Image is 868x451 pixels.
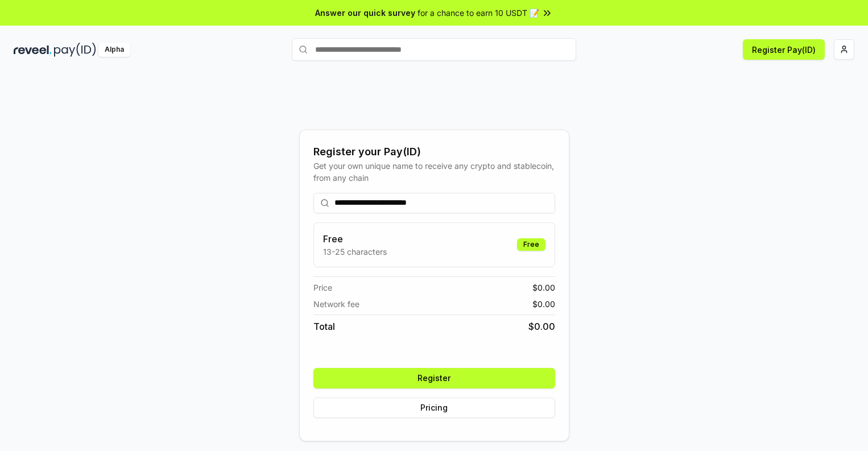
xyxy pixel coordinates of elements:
[98,43,130,57] div: Alpha
[313,144,555,160] div: Register your Pay(ID)
[313,320,335,333] span: Total
[532,298,555,310] span: $ 0.00
[54,43,96,57] img: pay_id
[313,398,555,418] button: Pricing
[313,160,555,184] div: Get your own unique name to receive any crypto and stablecoin, from any chain
[313,282,332,293] span: Price
[418,7,539,19] span: for a chance to earn 10 USDT 📝
[323,246,387,258] p: 13-25 characters
[315,7,415,19] span: Answer our quick survey
[14,43,52,57] img: reveel_dark
[517,238,545,251] div: Free
[313,298,359,310] span: Network fee
[532,282,555,293] span: $ 0.00
[743,39,825,60] button: Register Pay(ID)
[528,320,555,333] span: $ 0.00
[313,368,555,388] button: Register
[323,232,387,246] h3: Free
